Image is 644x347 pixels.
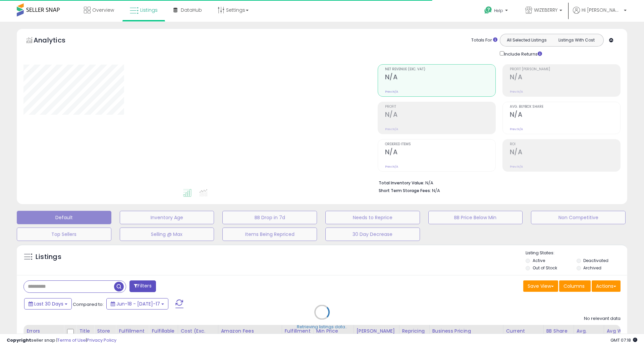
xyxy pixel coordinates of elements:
[484,6,492,14] i: Get Help
[222,228,317,241] button: Items Being Repriced
[385,165,398,169] small: Prev: N/A
[181,7,202,13] span: DataHub
[120,211,214,224] button: Inventory Age
[325,211,420,224] button: Needs to Reprice
[582,7,622,13] span: Hi [PERSON_NAME]
[7,337,116,344] div: seller snap | |
[379,188,431,193] b: Short Term Storage Fees:
[385,90,398,94] small: Prev: N/A
[379,178,615,186] li: N/A
[140,7,158,13] span: Listings
[510,90,523,94] small: Prev: N/A
[432,187,440,194] span: N/A
[510,165,523,169] small: Prev: N/A
[510,105,620,109] span: Avg. Buybox Share
[534,7,557,13] span: WIZEBERRY
[510,148,620,157] h2: N/A
[17,211,111,224] button: Default
[385,127,398,131] small: Prev: N/A
[325,228,420,241] button: 30 Day Decrease
[297,324,347,330] div: Retrieving listings data..
[551,36,601,45] button: Listings With Cost
[502,36,552,45] button: All Selected Listings
[479,1,515,22] a: Help
[573,7,627,22] a: Hi [PERSON_NAME]
[7,337,31,343] strong: Copyright
[385,73,495,82] h2: N/A
[92,7,114,13] span: Overview
[385,105,495,109] span: Profit
[120,228,214,241] button: Selling @ Max
[222,211,317,224] button: BB Drop in 7d
[34,35,78,47] h5: Analytics
[428,211,523,224] button: BB Price Below Min
[510,68,620,71] span: Profit [PERSON_NAME]
[385,143,495,146] span: Ordered Items
[531,211,626,224] button: Non Competitive
[510,73,620,82] h2: N/A
[495,50,550,58] div: Include Returns
[510,127,523,131] small: Prev: N/A
[385,111,495,120] h2: N/A
[385,68,495,71] span: Net Revenue (Exc. VAT)
[385,148,495,157] h2: N/A
[510,143,620,146] span: ROI
[471,37,497,44] div: Totals For
[494,8,503,13] span: Help
[379,180,424,186] b: Total Inventory Value:
[510,111,620,120] h2: N/A
[17,228,111,241] button: Top Sellers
